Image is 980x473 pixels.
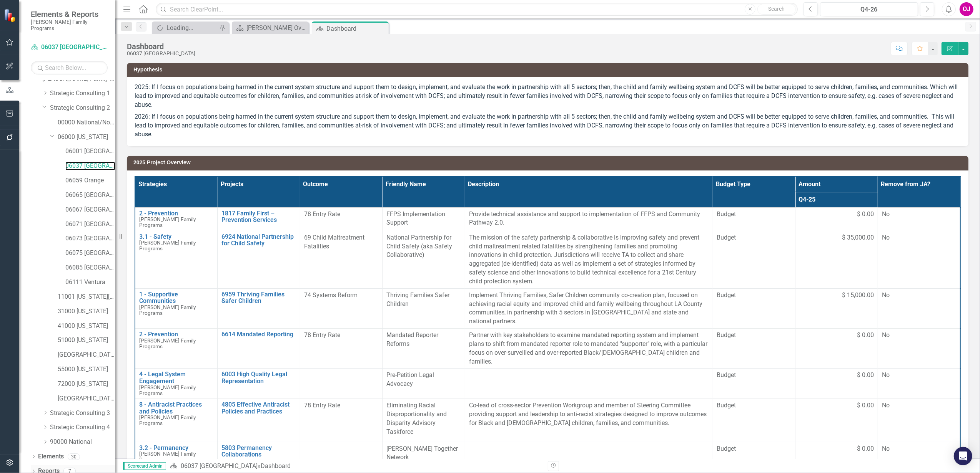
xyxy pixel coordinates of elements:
[300,329,383,369] td: Double-Click to Edit
[386,331,438,347] span: Mandated Reporter Reforms
[300,207,383,231] td: Double-Click to Edit
[65,205,115,214] a: 06067 [GEOGRAPHIC_DATA]
[386,291,449,308] span: Thriving Families Safer Children
[383,329,465,369] td: Double-Click to Edit
[383,231,465,288] td: Double-Click to Edit
[383,207,465,231] td: Double-Click to Edit
[383,288,465,328] td: Double-Click to Edit
[465,329,713,369] td: Double-Click to Edit
[139,240,196,251] span: [PERSON_NAME] Family Programs
[65,249,115,258] a: 06075 [GEOGRAPHIC_DATA]
[857,371,874,380] span: $ 0.00
[58,118,115,127] a: 00000 National/No Jurisdiction (SC2)
[882,210,890,218] span: No
[465,442,713,465] td: Double-Click to Edit
[304,210,340,218] span: 78 Entry Rate
[31,43,108,52] a: 06037 [GEOGRAPHIC_DATA]
[386,445,458,461] span: [PERSON_NAME] Together Network
[465,231,713,288] td: Double-Click to Edit
[58,336,115,345] a: 51000 [US_STATE]
[127,51,195,56] div: 06037 [GEOGRAPHIC_DATA]
[960,2,973,16] div: OJ
[58,394,115,403] a: [GEOGRAPHIC_DATA]
[882,291,890,299] span: No
[878,399,960,442] td: Double-Click to Edit
[218,442,300,465] td: Double-Click to Edit Right Click for Context Menu
[135,442,218,465] td: Double-Click to Edit Right Click for Context Menu
[300,442,383,465] td: Double-Click to Edit
[717,371,792,380] span: Budget
[65,220,115,229] a: 06071 [GEOGRAPHIC_DATA]
[135,83,961,111] p: 2025: If I focus on populations being harmed in the current system structure and support them to ...
[58,293,115,301] a: 11001 [US_STATE][GEOGRAPHIC_DATA]
[218,369,300,399] td: Double-Click to Edit Right Click for Context Menu
[221,210,296,223] a: 1817 Family First – Prevention Services
[954,447,972,465] div: Open Intercom Messenger
[58,322,115,331] a: 41000 [US_STATE]
[882,234,890,241] span: No
[300,231,383,288] td: Double-Click to Edit
[65,278,115,287] a: 06111 Ventura
[304,402,340,409] span: 78 Entry Rate
[717,233,792,242] span: Budget
[386,234,452,259] span: National Partnership for Child Safety (aka Safety Collaborative)
[820,2,918,16] button: Q4-26
[823,5,915,14] div: Q4-26
[304,291,358,299] span: 74 Systems Reform
[300,369,383,399] td: Double-Click to Edit
[842,233,874,242] span: $ 35,000.00
[218,207,300,231] td: Double-Click to Edit Right Click for Context Menu
[156,3,798,16] input: Search ClearPoint...
[31,61,108,74] input: Search Below...
[465,369,713,399] td: Double-Click to Edit
[139,210,213,217] a: 2 - Prevention
[135,399,218,442] td: Double-Click to Edit Right Click for Context Menu
[882,445,890,452] span: No
[717,401,792,410] span: Budget
[3,8,18,23] img: ClearPoint Strategy
[717,445,792,453] span: Budget
[65,263,115,272] a: 06085 [GEOGRAPHIC_DATA][PERSON_NAME]
[465,207,713,231] td: Double-Click to Edit
[469,291,709,326] p: Implement Thriving Families, Safer Children community co-creation plan, focused on achieving raci...
[139,337,196,349] span: [PERSON_NAME] Family Programs
[133,67,965,73] h3: Hypothesis
[221,401,296,415] a: 4805 Effective Antiracist Policies and Practices
[465,288,713,328] td: Double-Click to Edit
[878,288,960,328] td: Double-Click to Edit
[878,329,960,369] td: Double-Click to Edit
[842,291,874,300] span: $ 15,000.00
[139,216,196,228] span: [PERSON_NAME] Family Programs
[221,233,296,247] a: 6924 National Partnership for Child Safety
[65,162,115,170] a: 06037 [GEOGRAPHIC_DATA]
[769,6,785,12] span: Search
[139,291,213,304] a: 1 - Supportive Communities
[58,133,115,142] a: 06000 [US_STATE]
[181,462,258,470] a: 06037 [GEOGRAPHIC_DATA]
[386,210,445,227] span: FFPS Implementation Support
[221,445,296,458] a: 5803 Permanency Collaborations
[65,176,115,185] a: 06059 Orange
[383,399,465,442] td: Double-Click to Edit
[300,399,383,442] td: Double-Click to Edit
[882,331,890,339] span: No
[65,147,115,156] a: 06001 [GEOGRAPHIC_DATA]
[154,23,217,33] a: Loading...
[465,399,713,442] td: Double-Click to Edit
[469,401,709,429] p: Co-lead of cross-sector Prevention Workgroup and member of Steering Committee providing support a...
[300,288,383,328] td: Double-Click to Edit
[218,329,300,369] td: Double-Click to Edit Right Click for Context Menu
[65,191,115,200] a: 06065 [GEOGRAPHIC_DATA]
[857,445,874,453] span: $ 0.00
[68,453,80,460] div: 30
[139,304,196,316] span: [PERSON_NAME] Family Programs
[234,23,307,33] a: [PERSON_NAME] Overview
[221,371,296,384] a: 6003 High Quality Legal Representation
[221,291,296,304] a: 6959 Thriving Families Safer Children
[133,160,965,165] h3: 2025 Project Overview
[139,331,213,338] a: 2 - Prevention
[38,452,64,461] a: Elements
[304,234,364,250] span: 69 Child Maltreatment Fatalities
[713,231,795,288] td: Double-Click to Edit
[882,371,890,379] span: No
